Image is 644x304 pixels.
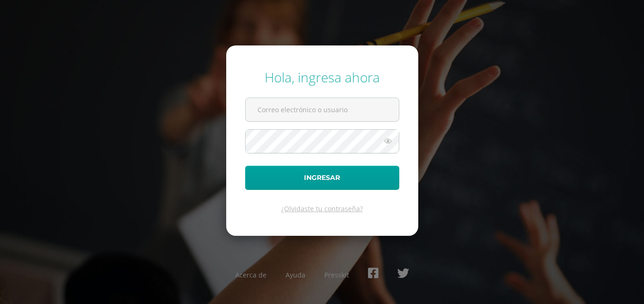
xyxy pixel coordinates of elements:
[246,98,399,121] input: Correo electrónico o usuario
[245,68,399,86] div: Hola, ingresa ahora
[245,166,399,190] button: Ingresar
[281,204,363,213] a: ¿Olvidaste tu contraseña?
[235,270,267,279] a: Acerca de
[324,270,349,279] a: Presskit
[285,270,305,279] a: Ayuda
